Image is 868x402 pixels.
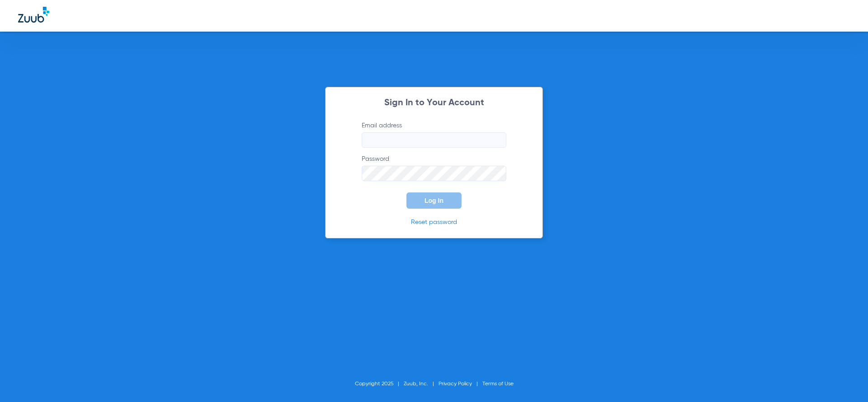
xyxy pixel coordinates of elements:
label: Email address [362,121,506,148]
h2: Sign In to Your Account [348,98,520,108]
input: Email address [362,132,506,148]
a: Privacy Policy [439,381,472,387]
button: Log In [406,192,462,209]
li: Copyright 2025 [355,379,404,388]
img: Zuub Logo [18,7,49,23]
label: Password [362,154,506,181]
span: Log In [425,197,443,204]
a: Reset password [411,219,457,225]
a: Terms of Use [482,381,514,387]
li: Zuub, Inc. [404,379,439,388]
input: Password [362,166,506,181]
